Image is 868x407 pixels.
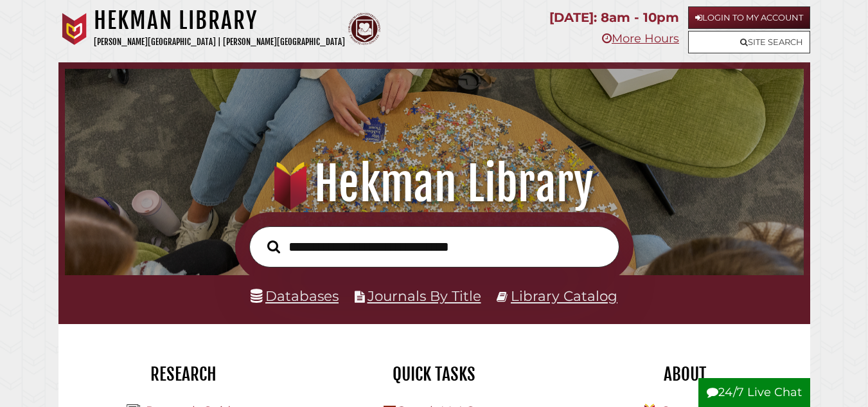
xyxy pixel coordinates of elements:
[251,287,339,304] a: Databases
[267,240,280,254] i: Search
[602,32,679,46] a: More Hours
[569,363,801,385] h2: About
[94,6,345,35] h1: Hekman Library
[688,31,810,53] a: Site Search
[511,287,617,304] a: Library Catalog
[549,6,679,29] p: [DATE]: 8am - 10pm
[688,6,810,29] a: Login to My Account
[368,287,481,304] a: Journals By Title
[261,237,287,257] button: Search
[319,363,550,385] h2: Quick Tasks
[58,13,91,45] img: Calvin University
[68,363,299,385] h2: Research
[78,156,791,212] h1: Hekman Library
[94,35,345,50] p: [PERSON_NAME][GEOGRAPHIC_DATA] | [PERSON_NAME][GEOGRAPHIC_DATA]
[348,13,380,45] img: Calvin Theological Seminary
